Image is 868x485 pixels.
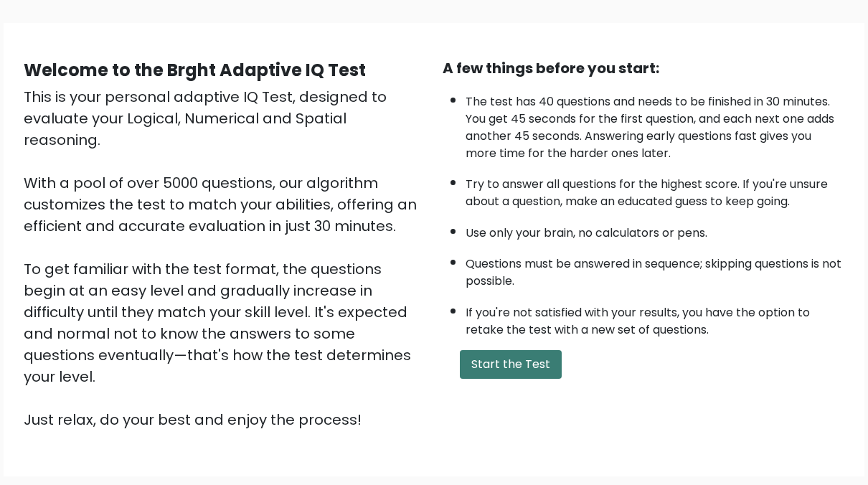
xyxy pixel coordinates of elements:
li: Questions must be answered in sequence; skipping questions is not possible. [466,248,844,290]
li: Try to answer all questions for the highest score. If you're unsure about a question, make an edu... [466,169,844,210]
li: If you're not satisfied with your results, you have the option to retake the test with a new set ... [466,297,844,339]
li: Use only your brain, no calculators or pens. [466,217,844,242]
b: Welcome to the Brght Adaptive IQ Test [24,58,366,82]
button: Start the Test [460,350,562,379]
li: The test has 40 questions and needs to be finished in 30 minutes. You get 45 seconds for the firs... [466,86,844,162]
div: This is your personal adaptive IQ Test, designed to evaluate your Logical, Numerical and Spatial ... [24,86,425,430]
div: A few things before you start: [443,57,844,79]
